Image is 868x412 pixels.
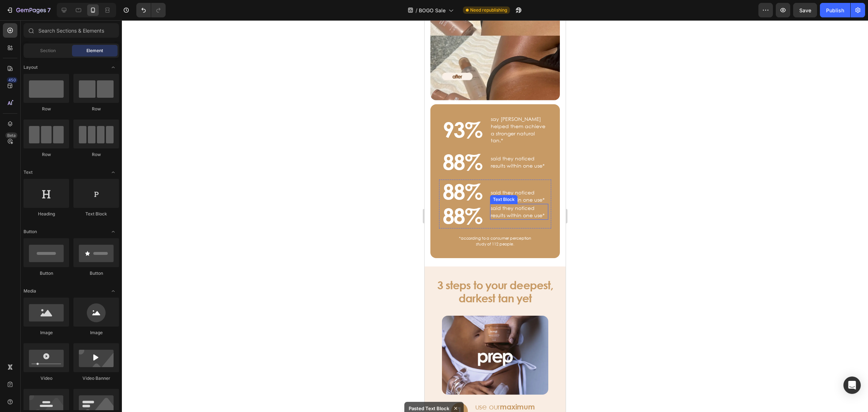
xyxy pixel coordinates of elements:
div: Beta [5,133,17,138]
span: BOGO Sale [419,7,446,14]
input: Search Sections & Elements [24,23,119,38]
span: Toggle open [107,62,119,73]
span: Section [40,47,56,54]
p: use our daily [51,382,114,400]
span: Toggle open [107,285,119,297]
span: Element [86,47,103,54]
span: Media [24,288,36,294]
div: Row [24,151,69,158]
div: Row [73,106,119,112]
div: Button [73,270,119,277]
h3: 3 steps to your deepest, darkest tan yet [6,258,135,285]
span: Toggle open [107,167,119,178]
span: Layout [24,64,38,71]
div: Video Banner [73,375,119,382]
p: Pasted Text Block [409,405,449,412]
span: Save [799,7,811,13]
div: Open Intercom Messenger [843,377,861,394]
div: Text Block [73,211,119,217]
button: 7 [3,3,54,17]
p: 7 [47,6,51,14]
iframe: Design area [425,20,566,412]
div: Undo/Redo [136,3,166,17]
div: Image [73,329,119,336]
div: Button [24,270,69,277]
img: gempages_569529277708501996-cd9bac8c-7571-421c-aa8d-d864df0a2679.webp [17,295,124,374]
span: / [416,7,417,14]
button: Save [793,3,817,17]
div: Image [24,329,69,336]
div: Row [24,106,69,112]
img: gempages_569529277708501996-4b46b894-ae19-4be4-b73f-ce16974a86e4.svg [26,382,43,399]
span: Button [24,228,37,235]
div: Publish [826,7,844,14]
span: Text [24,169,33,176]
strong: maximum moisturiser [51,382,110,400]
button: Publish [820,3,850,17]
div: Row [73,151,119,158]
div: 450 [7,77,17,83]
span: Toggle open [107,226,119,237]
div: Video [24,375,69,382]
div: Heading [24,211,69,217]
span: Need republishing [470,7,507,13]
